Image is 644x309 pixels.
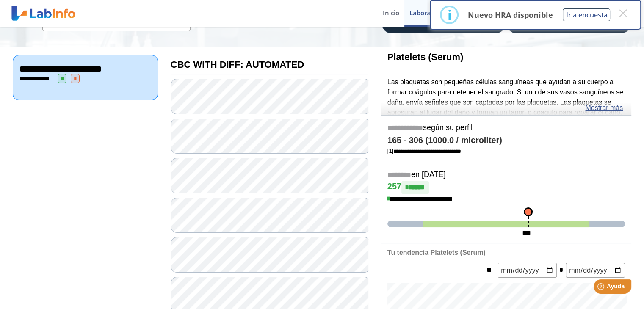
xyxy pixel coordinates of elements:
[563,8,610,21] button: Ir a encuesta
[171,59,304,70] b: CBC WITH DIFF: AUTOMATED
[387,148,461,154] a: [1]
[387,249,486,256] b: Tu tendencia Platelets (Serum)
[387,77,625,178] p: Las plaquetas son pequeñas células sanguíneas que ayudan a su cuerpo a formar coágulos para deten...
[498,263,557,278] input: mm/dd/yyyy
[447,7,451,22] div: i
[467,10,553,20] p: Nuevo HRA disponible
[387,123,625,133] h5: según su perfil
[387,52,463,62] b: Platelets (Serum)
[566,263,625,278] input: mm/dd/yyyy
[615,6,630,21] button: Close this dialog
[387,181,625,194] h4: 257
[585,103,623,113] a: Mostrar más
[387,135,625,146] h4: 165 - 306 (1000.0 / microliter)
[387,170,625,180] h5: en [DATE]
[569,276,635,300] iframe: Help widget launcher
